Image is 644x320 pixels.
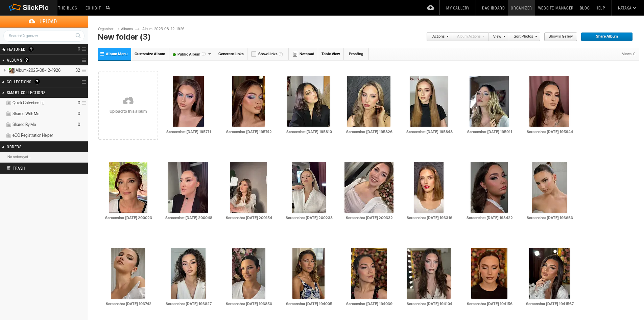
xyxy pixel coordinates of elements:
[163,129,214,135] input: Screenshot 2025-08-12 195711
[470,76,509,127] img: Screenshot_2025-08-12_195911.webp
[168,162,208,213] img: Screenshot_2025-08-12_200048.webp
[351,248,387,299] img: Screenshot_2025-08-12_194039.webp
[344,48,369,60] a: Proofing
[13,122,36,127] span: Shared By Me
[524,215,575,221] input: Screenshot 2025-08-12 193656
[464,215,515,221] input: Screenshot 2025-08-12 193422
[524,301,575,307] input: Screenshot 2025-08-12 1941567
[6,133,12,138] img: ico_album_coll.png
[414,162,444,213] img: Screenshot_2025-08-12_193316.webp
[283,129,335,135] input: Screenshot 2025-08-12 195810
[171,248,206,299] img: Screenshot_2025-08-12_193827.webp
[452,33,485,41] a: Album Actions
[223,129,275,135] input: Screenshot 2025-08-12 195742
[619,48,639,60] div: Views: 0
[13,111,39,116] span: Shared With Me
[13,100,47,106] span: Quick Collection
[529,76,569,127] img: Screenshot_2025-08-12_195944.webp
[8,16,88,27] span: Upload
[287,76,330,127] img: Screenshot_2025-08-12_195810.webp
[106,52,127,56] span: Album Menu
[488,33,505,41] a: View
[529,248,570,299] img: Screenshot_2025-08-12_1941567.webp
[111,248,145,299] img: Screenshot_2025-08-12_193742.webp
[343,301,395,307] input: Screenshot 2025-08-12 194039
[581,33,628,41] span: Share Album
[223,301,275,307] input: Screenshot 2025-08-12 193856
[6,100,12,106] img: ico_album_quick.png
[232,248,265,299] img: Screenshot_2025-08-12_193856.webp
[524,129,575,135] input: Screenshot 2025-08-12 195944
[7,142,64,152] h2: Orders
[247,48,289,60] a: Show Links
[6,111,12,117] img: ico_album_coll.png
[105,3,113,12] input: Search photos on SlickPic...
[72,30,84,41] a: Search
[7,87,64,98] h2: Smart Collections
[13,133,53,138] span: eCO Registration Helper
[292,248,325,299] img: Screenshot_2025-08-12_194005.webp
[81,77,88,87] a: Collection Options
[7,163,70,173] h2: Trash
[544,33,573,41] span: Show in Gallery
[318,48,344,60] a: Table View
[5,46,26,52] span: FEATURED
[407,248,451,299] img: Screenshot_2025-08-12_194104.webp
[142,26,191,32] a: Album-2025-08-12-1926
[343,129,395,135] input: Screenshot 2025-08-12 195826
[7,77,64,87] h2: Collections
[532,162,567,213] img: Screenshot_2025-08-12_193656.webp
[347,76,390,127] img: Screenshot_2025-08-12_195826.webp
[173,76,204,127] img: Screenshot_2025-08-12_195711.webp
[103,215,154,221] input: Screenshot 2025-08-12 200023
[471,248,507,299] img: Screenshot_2025-08-12_194156.webp
[163,215,214,221] input: Screenshot 2025-08-12 200048
[169,52,208,57] font: Public Album
[410,76,448,127] img: Screenshot_2025-08-12_195848.webp
[163,301,214,307] input: Screenshot 2025-08-12 193827
[232,76,265,127] img: Screenshot_2025-08-12_195742.webp
[230,162,267,213] img: Screenshot_2025-08-12_200154.webp
[3,30,85,42] input: Search Organizer...
[223,215,275,221] input: Screenshot 2025-08-12 200154
[215,48,247,60] a: Generate Links
[292,162,326,213] img: Screenshot_2025-08-12_200233.webp
[6,68,15,73] ins: Public Album
[283,301,335,307] input: Screenshot 2025-08-12 194005
[289,48,318,60] a: Notepad
[7,155,31,159] b: No orders yet...
[404,215,455,221] input: Screenshot 2025-08-12 193316
[404,129,455,135] input: Screenshot 2025-08-12 195848
[544,33,577,41] a: Show in Gallery
[6,122,12,128] img: ico_album_coll.png
[464,129,515,135] input: Screenshot 2025-08-12 195911
[7,55,64,65] h2: Albums
[119,26,140,32] a: Albums
[109,162,147,213] img: Screenshot_2025-08-12_200023.webp
[404,301,455,307] input: Screenshot 2025-08-12 194104
[344,162,393,213] img: Screenshot_2025-08-12_200332.webp
[464,301,515,307] input: Screenshot 2025-08-12 194156
[509,33,537,41] a: Sort Photos
[135,52,165,56] span: Customize Album
[103,301,154,307] input: Screenshot 2025-08-12 193742
[426,33,449,41] a: Actions
[343,215,395,221] input: Screenshot 2025-08-12 200332
[16,68,61,73] span: Album-2025-08-12-1926
[283,215,335,221] input: Screenshot 2025-08-12 200233
[471,162,508,213] img: Screenshot_2025-08-12_193422.webp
